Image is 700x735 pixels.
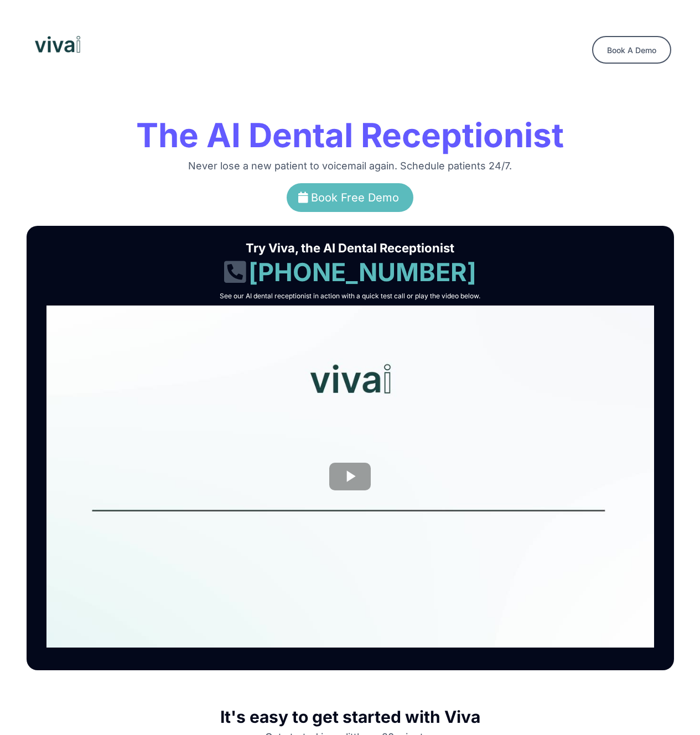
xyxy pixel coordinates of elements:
h1: Try Viva, the AI Dental Receptionist [41,240,660,256]
h2: See our AI dental receptionist in action with a quick test call or play the video below. [41,292,660,301]
span: Book Free Demo [311,191,399,204]
span: Book A Demo [607,45,656,55]
h1: The AI Dental Receptionist [29,113,671,157]
h1: It's easy to get started with Viva [29,706,671,728]
a: Book Free Demo [287,183,413,212]
a: Book A Demo [592,36,671,64]
h1: [PHONE_NUMBER] [41,256,660,289]
h2: Never lose a new patient to voicemail again. Schedule patients 24/7. [29,159,671,172]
